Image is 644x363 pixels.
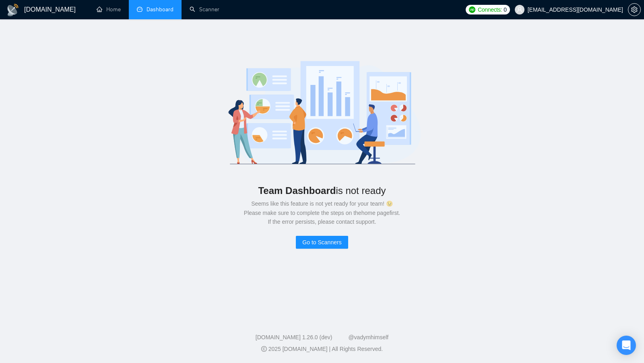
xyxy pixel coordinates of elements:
span: setting [628,6,640,13]
b: Team Dashboard [258,185,336,196]
a: @vadymhimself [348,334,388,340]
button: Go to Scanners [296,236,348,249]
button: setting [628,3,641,16]
a: searchScanner [190,6,219,13]
div: Seems like this feature is not yet ready for your team! 😉 Please make sure to complete the steps ... [26,199,618,226]
a: [DOMAIN_NAME] 1.26.0 (dev) [256,334,332,340]
div: is not ready [26,182,618,199]
a: homeHome [97,6,121,13]
div: Open Intercom Messenger [617,336,636,355]
a: home page [361,210,390,216]
a: setting [628,6,641,13]
img: upwork-logo.png [469,6,475,13]
span: Connects: [478,5,502,14]
div: 2025 [DOMAIN_NAME] | All Rights Reserved. [6,345,638,353]
span: copyright [261,346,267,352]
img: logo [6,4,19,16]
span: dashboard [137,6,142,12]
img: logo [207,52,437,172]
span: Dashboard [147,6,173,13]
span: 0 [504,5,507,14]
span: Go to Scanners [302,238,341,247]
span: user [517,7,522,12]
